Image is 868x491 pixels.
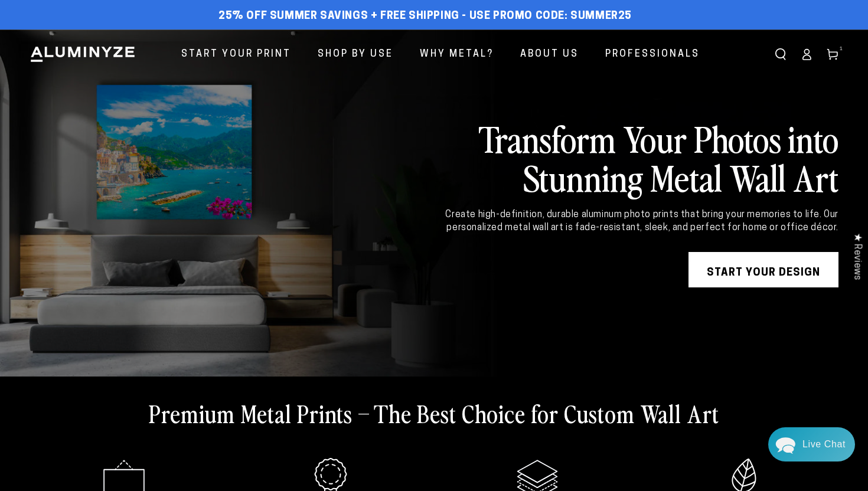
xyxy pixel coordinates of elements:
div: Click to open Judge.me floating reviews tab [846,224,868,289]
a: Shop By Use [309,39,402,70]
span: 1 [840,45,843,53]
div: Chat widget toggle [768,427,855,461]
span: Why Metal? [420,46,494,63]
a: About Us [511,39,588,70]
a: Start Your Print [172,39,300,70]
span: Shop By Use [318,46,393,63]
span: Start Your Print [181,46,291,63]
summary: Search our site [768,41,794,67]
img: Aluminyze [30,45,136,63]
div: Create high-definition, durable aluminum photo prints that bring your memories to life. Our perso... [410,208,838,235]
span: About Us [520,46,579,63]
a: START YOUR DESIGN [688,252,838,287]
span: Professionals [605,46,700,63]
h2: Premium Metal Prints – The Best Choice for Custom Wall Art [149,398,719,428]
h2: Transform Your Photos into Stunning Metal Wall Art [410,119,838,197]
div: Contact Us Directly [802,427,846,461]
a: Professionals [596,39,709,70]
a: Why Metal? [411,39,502,70]
span: 25% off Summer Savings + Free Shipping - Use Promo Code: SUMMER25 [218,10,632,23]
